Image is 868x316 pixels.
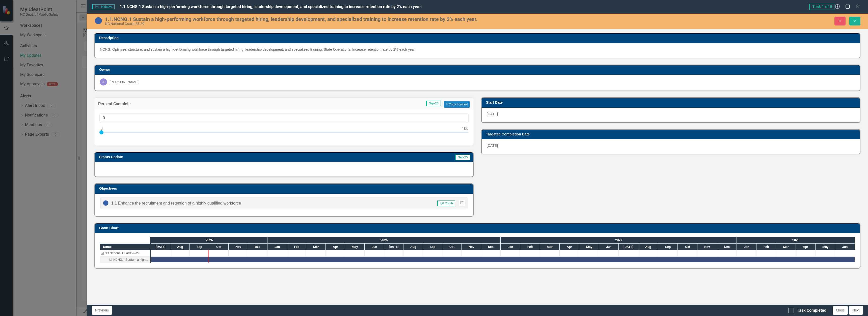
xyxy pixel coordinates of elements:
div: Aug [403,244,423,250]
div: Dec [248,244,267,250]
button: Close [833,306,848,315]
h3: Owner [99,68,857,72]
div: Jul [151,244,170,250]
div: Apr [560,244,579,250]
img: No Information [103,200,109,206]
div: Jan [501,244,520,250]
div: May [579,244,599,250]
span: Sep-25 [426,101,441,106]
div: NC National Guard 25-29 [104,250,140,256]
div: Nov [229,244,248,250]
h3: Percent Complete [98,102,256,106]
div: Mar [776,244,796,250]
div: Task: Start date: 2025-07-01 End date: 2028-06-30 [100,256,150,263]
div: [PERSON_NAME] [110,79,139,84]
div: Name [100,244,150,250]
div: Sep [423,244,442,250]
span: 1.1 Enhance the recruitment and retention of a highly qualified workforce [111,201,241,205]
div: 1.1.NCNG.1 Sustain a high-performing workforce through targeted hiring, leadership development, a... [108,256,149,263]
span: 1.1.NCNG.1 Sustain a high-performing workforce through targeted hiring, leadership development, a... [120,4,422,9]
div: Dec [481,244,501,250]
h3: Objectives [99,187,471,190]
div: 2025 [151,237,267,243]
img: No Information [94,17,102,25]
div: 2028 [737,237,855,243]
div: 2026 [267,237,501,243]
div: Apr [326,244,345,250]
div: Nov [697,244,717,250]
div: Task Completed [797,308,826,313]
div: Feb [756,244,776,250]
div: Sep [190,244,209,250]
div: 2027 [501,237,737,243]
div: Jun [365,244,384,250]
div: NC National Guard 25-29 [105,22,532,26]
div: Oct [209,244,229,250]
div: Mar [306,244,326,250]
div: Jan [737,244,756,250]
div: Sep [658,244,678,250]
span: Initiative [92,4,115,9]
div: Jun [835,244,855,250]
div: May [816,244,835,250]
div: Jul [619,244,638,250]
div: Task: NC National Guard 25-29 Start date: 2025-07-01 End date: 2025-07-02 [100,250,150,256]
h3: Targeted Completion Date [486,132,857,136]
span: [DATE] [487,112,498,116]
div: May [345,244,365,250]
div: Dec [717,244,737,250]
div: Task: Start date: 2025-07-01 End date: 2028-06-30 [151,257,855,262]
div: Jan [267,244,287,250]
button: Next [849,306,863,315]
div: LP [100,78,107,85]
div: Mar [540,244,560,250]
div: NCNG: Optimize, structure, and sustain a high-performing workforce through targeted hiring, leade... [100,47,855,52]
button: Copy Forward [444,101,470,108]
div: Oct [442,244,462,250]
div: 1.1.NCNG.1 Sustain a high-performing workforce through targeted hiring, leadership development, a... [105,16,532,22]
div: Aug [170,244,190,250]
div: Jun [599,244,619,250]
h3: Status Update [99,155,324,159]
span: Sep-25 [455,155,470,160]
div: Feb [520,244,540,250]
span: Q1 25/26 [437,200,455,206]
div: NC National Guard 25-29 [100,250,150,256]
h3: Start Date [486,101,857,104]
button: Previous [92,306,112,315]
div: Jul [384,244,403,250]
div: 1.1.NCNG.1 Sustain a high-performing workforce through targeted hiring, leadership development, a... [100,256,150,263]
span: [DATE] [487,143,498,148]
span: Task 1 of 8 [809,4,834,10]
div: Apr [796,244,816,250]
div: Nov [462,244,481,250]
div: Feb [287,244,306,250]
div: Aug [638,244,658,250]
h3: Gantt Chart [99,226,857,230]
div: Oct [678,244,697,250]
h3: Description [99,36,857,40]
